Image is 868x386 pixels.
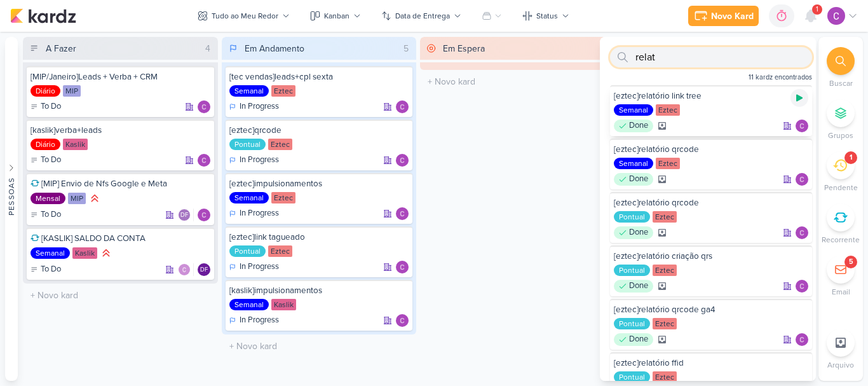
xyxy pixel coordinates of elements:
img: Carlos Lima [827,7,845,25]
div: To Do [31,263,61,276]
div: Responsável: Carlos Lima [796,120,808,132]
div: Eztec [268,245,292,257]
div: 4 [200,42,215,55]
li: Ctrl + F [818,47,863,89]
input: + Novo kard [224,337,414,355]
div: Responsável: Carlos Lima [396,314,409,327]
div: Done [614,226,653,239]
div: 5 [398,42,414,55]
img: Carlos Lima [396,207,409,220]
div: Diário [31,85,60,97]
p: To Do [41,209,61,221]
p: In Progress [240,261,279,273]
p: Done [629,173,648,186]
p: Recorrente [822,234,860,245]
div: Arquivado [658,176,666,183]
div: Done [614,280,653,293]
div: Semanal [614,104,653,116]
div: Pontual [614,371,650,383]
img: Carlos Lima [396,154,409,167]
p: To Do [41,100,61,113]
p: Done [629,120,648,132]
p: DF [180,212,188,219]
div: Semanal [229,299,269,310]
span: 11 kardz encontrados [749,72,812,83]
div: To Do [31,154,61,167]
div: Colaboradores: Diego Freitas [178,209,194,221]
div: Responsável: Diego Freitas [198,263,210,276]
div: Pessoas [6,177,17,215]
div: [eztec]relatório ffid [614,357,808,369]
div: Semanal [229,85,269,97]
div: Novo Kard [711,10,754,23]
div: Arquivado [658,122,666,130]
div: [kaslik]verba+leads [31,125,210,136]
div: Ligar relógio [790,89,808,107]
p: Buscar [829,78,853,89]
div: [eztec]link tagueado [229,231,409,243]
div: [MIP/Janeiro]Leads + Verba + CRM [31,71,210,83]
img: Carlos Lima [198,100,210,113]
div: [KASLIK] SALDO DA CONTA [31,233,210,244]
p: In Progress [240,154,279,167]
div: In Progress [229,207,279,220]
div: Responsável: Carlos Lima [796,226,808,239]
div: [eztec]relatório link tree [614,90,808,102]
div: Arquivado [658,336,666,343]
div: Done [614,120,653,132]
div: Eztec [653,371,677,383]
p: Done [629,226,648,239]
div: Responsável: Carlos Lima [796,333,808,346]
div: Semanal [229,192,269,203]
p: In Progress [240,207,279,220]
div: Kaslik [271,299,296,310]
div: MIP [63,85,81,97]
div: Pontual [614,265,650,276]
div: Responsável: Carlos Lima [198,100,210,113]
button: Novo Kard [688,6,759,26]
div: Eztec [268,139,292,150]
img: Carlos Lima [396,314,409,327]
input: + Novo kard [423,72,613,91]
img: Carlos Lima [198,209,210,221]
img: Carlos Lima [796,333,808,346]
p: Grupos [828,130,853,141]
div: Eztec [656,158,680,169]
div: Eztec [656,104,680,116]
img: Carlos Lima [198,154,210,167]
p: Email [832,286,850,298]
div: MIP [68,193,86,204]
div: 0 [597,42,613,55]
div: Eztec [271,192,295,203]
p: Pendente [824,182,858,193]
div: Prioridade Alta [88,192,101,205]
div: Responsável: Carlos Lima [396,261,409,273]
div: Eztec [271,85,295,97]
div: To Do [31,100,61,113]
p: To Do [41,154,61,167]
div: Responsável: Carlos Lima [796,280,808,293]
div: Done [614,333,653,346]
div: [eztec]relatório qrcode [614,144,808,155]
div: [kaslik]impulsionamentos [229,285,409,296]
img: Carlos Lima [396,100,409,113]
div: Pontual [229,245,266,257]
div: Pontual [229,139,266,150]
div: 5 [849,257,853,267]
div: Diego Freitas [178,209,191,221]
div: Pontual [614,211,650,223]
div: A Fazer [46,42,76,55]
p: Arquivo [827,359,854,371]
div: [tec vendas]leads+cpl sexta [229,71,409,83]
div: Responsável: Carlos Lima [396,207,409,220]
div: Mensal [31,193,65,204]
div: To Do [31,209,61,221]
div: Responsável: Carlos Lima [396,154,409,167]
div: Eztec [653,318,677,329]
div: [eztec]impulsionamentos [229,178,409,190]
div: In Progress [229,154,279,167]
p: In Progress [240,100,279,113]
div: [eztec]relatório criação qrs [614,251,808,262]
img: Carlos Lima [796,173,808,186]
img: Carlos Lima [796,280,808,293]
